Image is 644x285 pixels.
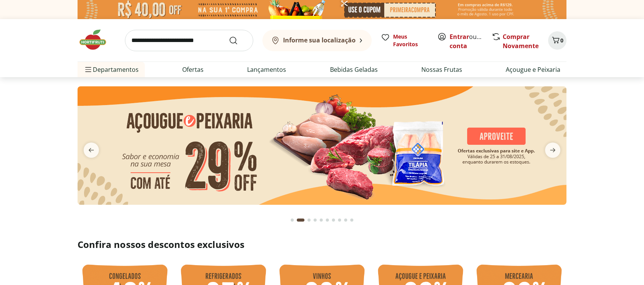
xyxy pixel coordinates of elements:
button: next [539,142,566,158]
a: Nossas Frutas [421,65,462,74]
a: Criar conta [450,32,492,50]
input: search [125,30,253,51]
a: Meus Favoritos [381,33,428,48]
a: Açougue e Peixaria [506,65,560,74]
button: Go to page 6 from fs-carousel [324,211,330,229]
button: Go to page 4 from fs-carousel [312,211,318,229]
span: 0 [560,37,563,44]
a: Entrar [450,32,469,41]
span: Departamentos [84,60,139,79]
button: Go to page 3 from fs-carousel [306,211,312,229]
b: Informe sua localização [283,36,356,44]
a: Ofertas [182,65,204,74]
button: Go to page 9 from fs-carousel [343,211,349,229]
button: Informe sua localização [262,30,372,51]
img: açougue [78,86,566,205]
a: Lançamentos [247,65,286,74]
span: ou [450,32,484,50]
button: Submit Search [229,36,247,45]
button: previous [78,142,105,158]
button: Go to page 7 from fs-carousel [330,211,337,229]
button: Go to page 1 from fs-carousel [289,211,295,229]
button: Go to page 5 from fs-carousel [318,211,324,229]
a: Comprar Novamente [503,32,539,50]
button: Go to page 8 from fs-carousel [337,211,343,229]
button: Current page from fs-carousel [295,211,306,229]
button: Go to page 10 from fs-carousel [349,211,355,229]
button: Menu [84,60,93,79]
a: Bebidas Geladas [330,65,378,74]
h2: Confira nossos descontos exclusivos [78,238,566,251]
button: Carrinho [548,31,566,50]
img: Hortifruti [78,28,116,51]
span: Meus Favoritos [393,33,428,48]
